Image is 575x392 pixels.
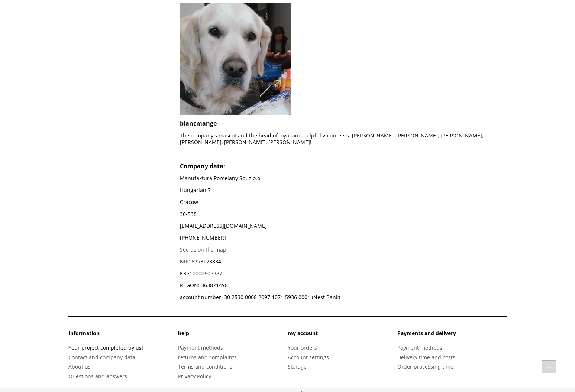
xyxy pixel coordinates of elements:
a: Your orders [288,344,317,351]
a: returns and complaints [178,354,237,361]
p: [PHONE_NUMBER] [180,234,507,241]
p: account number: 30 2530 0008 2097 1071 5936 0001 (Nest Bank) [180,294,507,301]
p: The company's mascot and the head of loyal and helpful volunteers: [PERSON_NAME], [PERSON_NAME], ... [180,132,507,146]
a: Your project completed by us! [68,344,143,351]
li: Information [68,330,178,343]
a: Payment methods [178,344,223,351]
p: Hungarian 7 [180,187,507,194]
a: About us [68,363,91,370]
a: Questions and answers [68,373,127,380]
span: blancmange [180,119,217,127]
a: Terms and conditions [178,363,232,370]
p: [EMAIL_ADDRESS][DOMAIN_NAME] [180,223,507,229]
a: Order processing time [397,363,453,370]
a: Privacy Policy [178,373,211,380]
a: Contact and company data [68,354,135,361]
img: blancmange [180,3,291,115]
a: See us on the map [180,246,226,253]
li: help [178,330,288,343]
p: KRS: 0000605387 [180,270,507,277]
p: NIP: 6793123834 [180,258,507,265]
a: Storage [288,363,307,370]
strong: Company data: [180,162,225,170]
p: Manufaktura Porcelany Sp. z o.o. [180,175,507,182]
p: 30-538 [180,211,507,217]
a: Payment methods [397,344,442,351]
li: Payments and delivery [397,330,507,343]
li: my account [288,330,397,343]
a: Delivery time and costs [397,354,455,361]
p: Cracow [180,199,507,205]
a: Account settings [288,354,329,361]
p: REGON: 363871498 [180,282,507,289]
